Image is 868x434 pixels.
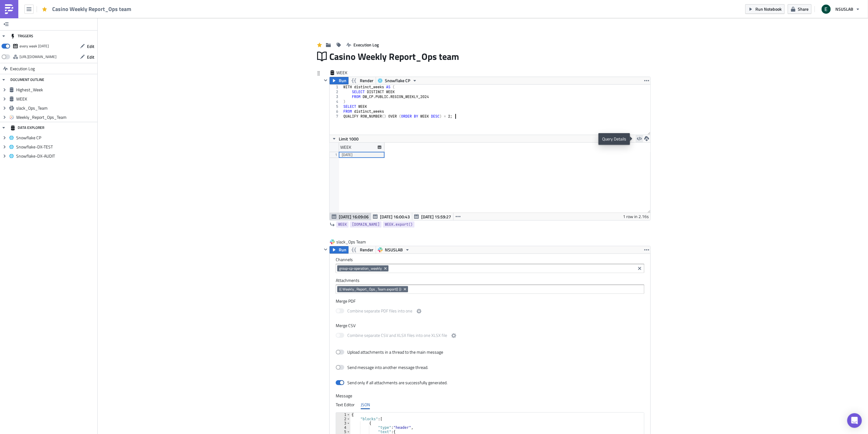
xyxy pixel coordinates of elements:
button: Share [788,4,812,14]
span: WEEK [16,96,96,102]
span: Edit [87,43,94,49]
label: Merge CSV [336,323,644,328]
span: WEEK [336,70,361,76]
span: Snowflake-DX-AUDIT [16,153,96,159]
span: Render [360,246,373,253]
span: Execution Log [353,42,379,48]
button: Render [348,246,376,253]
img: PushMetrics [4,4,14,14]
span: slack_Ops_Team [16,105,96,111]
button: NSUSLAB [818,2,863,16]
label: Combine separate PDF files into one [336,308,423,315]
div: 1 [336,413,350,417]
span: Run [339,246,346,253]
span: NSUSLAB [835,6,853,12]
span: [DATE] 16:00:43 [380,213,410,220]
div: 5 [336,430,350,434]
div: 4 [336,425,350,430]
div: WEEK [340,143,351,152]
button: Edit [77,42,97,51]
label: Combine separate CSV and XLSX files into one XLSX file [336,332,458,340]
div: 3 [330,94,342,99]
div: 2 [336,417,350,421]
button: Run [330,77,349,84]
button: Run Notebook [745,4,785,14]
button: [DATE] 16:00:43 [371,213,412,220]
span: Edit [87,54,94,60]
div: 1 [330,85,342,89]
span: Limit 1000 [339,136,359,142]
span: Execution Log [10,63,35,74]
span: Casino Weekly Report_Ops team [52,5,132,13]
span: {{ Weekly_Report_Ops_Team.export() }} [339,287,401,292]
div: TRIGGERS [10,31,33,42]
div: 3 [336,421,350,425]
span: [DATE] 15:59:27 [421,213,451,220]
span: slack_Ops Team [336,239,367,245]
div: DATA EXPLORER [10,122,44,133]
span: Weekly_Report_Ops_Team [16,115,96,120]
label: Send message into another message thread. [336,365,429,370]
button: Remove Tag [403,286,408,292]
a: [DOMAIN_NAME] [350,221,382,228]
span: Snowflake CP [16,135,96,140]
span: Render [360,77,373,84]
label: Channels [336,257,644,262]
div: Open Intercom Messenger [847,413,862,428]
span: NSUSLAB [385,246,403,253]
span: [DATE] 16:09:06 [339,213,369,220]
button: Execution Log [343,40,382,49]
button: [DATE] 15:59:27 [412,213,454,220]
span: Run Notebook [755,6,782,12]
button: Combine separate CSV and XLSX files into one XLSX file [450,332,458,339]
button: Hide content [322,77,329,84]
a: WEEK.export() [383,221,414,228]
button: Run [330,246,349,253]
label: Message [336,393,644,399]
div: https://pushmetrics.io/api/v1/report/pqLvXREoza/webhook?token=b76856bccc584202b3003ab56c30ce15 [20,52,56,61]
div: 1 row in 2.16s [623,213,649,220]
div: Query Details [599,133,630,145]
span: Casino Weekly Report_Ops team [329,51,460,62]
img: Avatar [821,4,831,14]
div: Send only if all attachments are successfully generated. [347,380,447,385]
button: Edit [77,52,97,62]
button: NSUSLAB [376,246,412,253]
span: Snowflake CP [385,77,410,84]
button: Snowflake CP [376,77,419,84]
div: every week on Monday [20,42,49,51]
label: Attachments [336,278,644,283]
button: Render [348,77,376,84]
div: 6 [330,109,342,114]
div: DOCUMENT OUTLINE [10,74,44,85]
button: Limit 1000 [330,135,361,142]
div: Text Editor [336,400,355,409]
span: WEEK [338,221,347,228]
span: group-cp-operation_weekly [339,266,382,271]
a: WEEK [336,221,349,228]
button: Clear selected items [636,265,643,272]
div: 5 [330,104,342,109]
span: WEEK.export() [385,221,413,228]
label: Upload attachments in a thread to the main message [336,349,443,355]
div: JSON [361,400,370,409]
div: [DATE] [342,152,382,158]
div: 4 [330,99,342,104]
button: Combine separate PDF files into one [415,308,423,315]
span: Highest_Week [16,87,96,93]
div: 7 [330,114,342,119]
span: Run [339,77,346,84]
button: [DATE] 16:09:06 [330,213,371,220]
span: [DOMAIN_NAME] [352,221,380,228]
button: Hide content [322,246,329,253]
button: Remove Tag [383,265,389,272]
span: Share [798,6,808,12]
label: Merge PDF [336,298,644,304]
span: Snowflake-DX-TEST [16,144,96,150]
div: 2 [330,89,342,94]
